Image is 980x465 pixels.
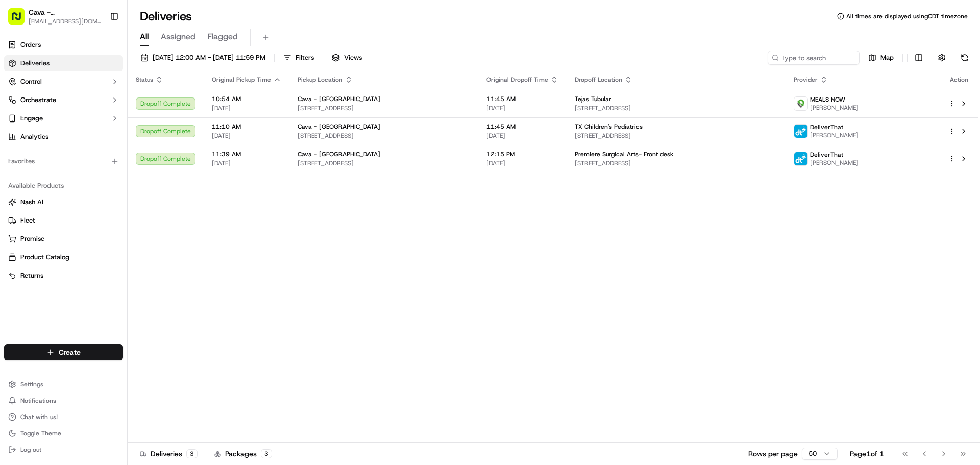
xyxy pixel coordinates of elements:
a: Nash AI [8,198,119,207]
span: Pickup Location [298,76,342,84]
div: Deliveries [140,449,198,459]
span: Original Pickup Time [212,76,271,84]
button: Create [4,344,123,360]
button: Views [327,51,366,65]
span: [DATE] [486,132,558,140]
span: [STREET_ADDRESS] [298,104,470,112]
button: Filters [279,51,318,65]
span: 10:54 AM [212,95,281,103]
span: Analytics [20,132,48,141]
span: Fleet [20,216,35,225]
span: Deliveries [20,59,50,68]
img: profile_deliverthat_partner.png [794,125,807,138]
div: Page 1 of 1 [850,449,884,459]
span: [PERSON_NAME] [810,159,859,167]
span: Filters [296,53,314,62]
h1: Deliveries [140,8,192,25]
span: 11:10 AM [212,123,281,131]
span: MEALS NOW [810,95,845,104]
span: Map [880,53,894,62]
button: Product Catalog [4,249,123,265]
span: Orchestrate [20,95,56,105]
div: Favorites [4,153,123,169]
span: DeliverThat [810,123,843,131]
span: Orders [20,40,41,50]
button: Returns [4,267,123,284]
span: Tejas Tubular [575,95,611,103]
span: Assigned [161,31,195,43]
span: Cava - [GEOGRAPHIC_DATA] [298,150,380,158]
span: Status [136,76,153,84]
span: Premiere Surgical Arts- Front desk [575,150,673,158]
span: [DATE] [212,104,281,112]
div: Action [948,76,970,84]
span: Dropoff Location [575,76,622,84]
button: Notifications [4,394,123,408]
span: 11:45 AM [486,123,558,131]
button: Chat with us! [4,410,123,424]
img: melas_now_logo.png [794,97,807,110]
span: Chat with us! [20,413,58,421]
a: Fleet [8,216,119,225]
button: Toggle Theme [4,426,123,440]
span: Notifications [20,397,56,405]
a: Product Catalog [8,253,119,262]
span: TX Children's Pediatrics [575,123,643,131]
span: Flagged [208,31,238,43]
button: Control [4,74,123,90]
span: Settings [20,380,43,388]
span: Views [344,53,362,62]
button: [DATE] 12:00 AM - [DATE] 11:59 PM [136,51,270,65]
img: profile_deliverthat_partner.png [794,152,807,165]
input: Type to search [768,51,860,65]
button: Orchestrate [4,92,123,108]
span: [DATE] [212,159,281,167]
button: [EMAIL_ADDRESS][DOMAIN_NAME] [29,17,102,26]
div: 3 [186,449,198,458]
a: Promise [8,234,119,243]
span: 11:39 AM [212,150,281,158]
a: Orders [4,37,123,53]
span: Cava - [GEOGRAPHIC_DATA] [29,7,102,17]
span: [PERSON_NAME] [810,104,859,112]
span: Provider [794,76,818,84]
button: Map [864,51,898,65]
button: Cava - [GEOGRAPHIC_DATA][EMAIL_ADDRESS][DOMAIN_NAME] [4,4,106,29]
span: [DATE] 12:00 AM - [DATE] 11:59 PM [153,53,265,62]
button: Promise [4,231,123,247]
span: All times are displayed using CDT timezone [846,12,968,20]
span: All [140,31,149,43]
a: Analytics [4,129,123,145]
p: Rows per page [748,449,798,459]
div: Packages [214,449,272,459]
span: Control [20,77,42,86]
span: [STREET_ADDRESS] [575,159,777,167]
span: Create [59,347,81,357]
span: Returns [20,271,43,280]
span: Log out [20,446,41,454]
span: Product Catalog [20,253,69,262]
span: Engage [20,114,43,123]
button: Engage [4,110,123,127]
a: Returns [8,271,119,280]
span: 12:15 PM [486,150,558,158]
a: Deliveries [4,55,123,71]
div: Available Products [4,178,123,194]
button: Log out [4,443,123,457]
span: [STREET_ADDRESS] [298,159,470,167]
button: Settings [4,377,123,391]
span: 11:45 AM [486,95,558,103]
span: [DATE] [486,159,558,167]
div: 3 [261,449,272,458]
span: Original Dropoff Time [486,76,548,84]
span: [STREET_ADDRESS] [298,132,470,140]
span: [STREET_ADDRESS] [575,132,777,140]
button: Refresh [958,51,972,65]
span: Promise [20,234,44,243]
span: Nash AI [20,198,43,207]
span: [DATE] [212,132,281,140]
button: Fleet [4,212,123,229]
span: [STREET_ADDRESS] [575,104,777,112]
span: [PERSON_NAME] [810,131,859,139]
